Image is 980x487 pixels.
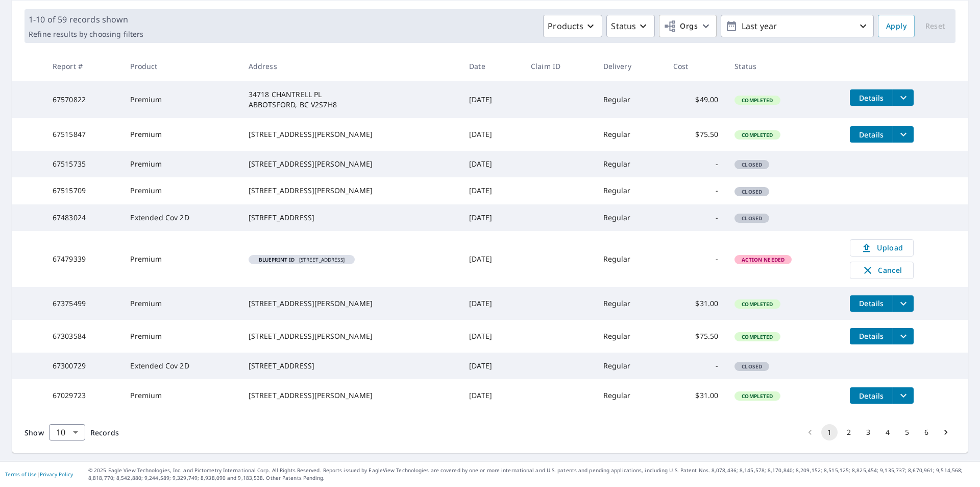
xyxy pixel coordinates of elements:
[523,51,595,81] th: Claim ID
[5,471,73,477] p: |
[850,328,893,344] button: detailsBtn-67303584
[736,300,779,308] span: Completed
[249,213,453,223] div: [STREET_ADDRESS]
[879,424,896,440] button: Go to page 4
[886,20,906,33] span: Apply
[736,97,779,104] span: Completed
[665,231,727,287] td: -
[595,231,665,287] td: Regular
[595,320,665,353] td: Regular
[878,15,915,37] button: Apply
[606,15,655,37] button: Status
[122,204,240,231] td: Extended Cov 2D
[461,118,523,151] td: [DATE]
[861,264,903,276] span: Cancel
[595,379,665,412] td: Regular
[665,320,727,353] td: $75.50
[893,295,914,312] button: filesDropdownBtn-67375499
[122,151,240,177] td: Premium
[44,353,122,379] td: 67300729
[44,287,122,320] td: 67375499
[595,204,665,231] td: Regular
[595,81,665,118] td: Regular
[665,379,727,412] td: $31.00
[44,177,122,204] td: 67515709
[595,353,665,379] td: Regular
[893,126,914,143] button: filesDropdownBtn-67515847
[850,295,893,312] button: detailsBtn-67375499
[29,30,143,39] p: Refine results by choosing filters
[893,328,914,344] button: filesDropdownBtn-67303584
[249,185,453,196] div: [STREET_ADDRESS][PERSON_NAME]
[461,379,523,412] td: [DATE]
[856,331,887,341] span: Details
[253,257,351,262] span: [STREET_ADDRESS]
[841,424,857,440] button: Go to page 2
[44,118,122,151] td: 67515847
[44,231,122,287] td: 67479339
[738,17,857,35] p: Last year
[249,390,453,401] div: [STREET_ADDRESS][PERSON_NAME]
[665,151,727,177] td: -
[856,130,887,140] span: Details
[595,151,665,177] td: Regular
[856,298,887,308] span: Details
[821,424,838,440] button: page 1
[726,51,842,81] th: Status
[918,424,935,440] button: Go to page 6
[122,118,240,151] td: Premium
[461,81,523,118] td: [DATE]
[240,51,461,81] th: Address
[461,204,523,231] td: [DATE]
[461,51,523,81] th: Date
[548,20,583,32] p: Products
[856,242,907,254] span: Upload
[24,428,44,437] span: Show
[122,353,240,379] td: Extended Cov 2D
[659,15,717,37] button: Orgs
[122,287,240,320] td: Premium
[44,204,122,231] td: 67483024
[29,13,143,26] p: 1-10 of 59 records shown
[665,51,727,81] th: Cost
[850,387,893,404] button: detailsBtn-67029723
[461,231,523,287] td: [DATE]
[44,51,122,81] th: Report #
[736,256,791,263] span: Action Needed
[736,161,768,168] span: Closed
[44,320,122,353] td: 67303584
[249,361,453,371] div: [STREET_ADDRESS]
[665,204,727,231] td: -
[249,89,453,110] div: 34718 CHANTRELL PL ABBOTSFORD, BC V2S7H8
[721,15,874,37] button: Last year
[938,424,954,440] button: Go to next page
[122,379,240,412] td: Premium
[893,387,914,404] button: filesDropdownBtn-67029723
[665,81,727,118] td: $49.00
[800,424,955,440] nav: pagination navigation
[259,257,295,262] em: Blueprint ID
[44,151,122,177] td: 67515735
[736,363,768,370] span: Closed
[543,15,602,37] button: Products
[736,392,779,400] span: Completed
[461,177,523,204] td: [DATE]
[122,51,240,81] th: Product
[461,287,523,320] td: [DATE]
[736,188,768,195] span: Closed
[899,424,915,440] button: Go to page 5
[88,467,975,482] p: © 2025 Eagle View Technologies, Inc. and Pictometry International Corp. All Rights Reserved. Repo...
[665,118,727,151] td: $75.50
[850,89,893,106] button: detailsBtn-67570822
[461,151,523,177] td: [DATE]
[850,239,914,257] a: Upload
[249,298,453,309] div: [STREET_ADDRESS][PERSON_NAME]
[249,331,453,341] div: [STREET_ADDRESS][PERSON_NAME]
[122,81,240,118] td: Premium
[860,424,876,440] button: Go to page 3
[595,118,665,151] td: Regular
[461,353,523,379] td: [DATE]
[40,471,73,478] a: Privacy Policy
[122,177,240,204] td: Premium
[5,471,37,478] a: Terms of Use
